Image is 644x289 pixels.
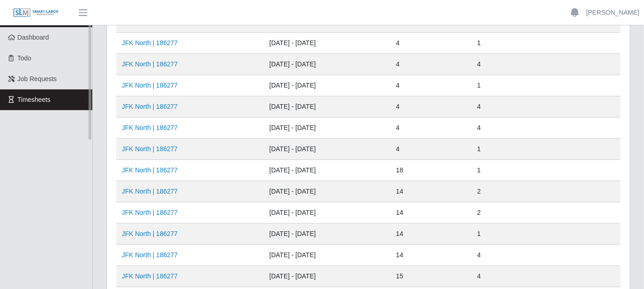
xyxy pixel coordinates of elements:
[471,224,620,245] td: 1
[391,54,472,75] td: 4
[391,33,472,54] td: 4
[264,54,391,75] td: [DATE] - [DATE]
[122,272,178,280] a: JFK North | 186277
[264,266,391,287] td: [DATE] - [DATE]
[264,224,391,245] td: [DATE] - [DATE]
[391,202,472,224] td: 14
[391,245,472,266] td: 14
[264,33,391,54] td: [DATE] - [DATE]
[264,139,391,160] td: [DATE] - [DATE]
[391,224,472,245] td: 14
[18,75,57,83] span: Job Requests
[471,54,620,75] td: 4
[18,96,51,103] span: Timesheets
[391,96,472,118] td: 4
[471,75,620,96] td: 1
[471,96,620,118] td: 4
[122,230,178,237] a: JFK North | 186277
[13,8,59,18] img: SLM Logo
[391,266,472,287] td: 15
[122,103,178,110] a: JFK North | 186277
[264,160,391,181] td: [DATE] - [DATE]
[122,166,178,174] a: JFK North | 186277
[391,160,472,181] td: 18
[122,145,178,153] a: JFK North | 186277
[122,39,178,47] a: JFK North | 186277
[471,266,620,287] td: 4
[122,188,178,195] a: JFK North | 186277
[122,82,178,89] a: JFK North | 186277
[391,75,472,96] td: 4
[122,209,178,216] a: JFK North | 186277
[264,245,391,266] td: [DATE] - [DATE]
[122,60,178,68] a: JFK North | 186277
[264,75,391,96] td: [DATE] - [DATE]
[471,118,620,139] td: 4
[264,181,391,202] td: [DATE] - [DATE]
[122,124,178,131] a: JFK North | 186277
[391,118,472,139] td: 4
[18,34,49,41] span: Dashboard
[18,54,31,62] span: Todo
[471,202,620,224] td: 2
[264,118,391,139] td: [DATE] - [DATE]
[264,202,391,224] td: [DATE] - [DATE]
[471,245,620,266] td: 4
[391,139,472,160] td: 4
[122,251,178,259] a: JFK North | 186277
[471,160,620,181] td: 1
[471,139,620,160] td: 1
[471,181,620,202] td: 2
[391,181,472,202] td: 14
[586,8,639,18] a: [PERSON_NAME]
[264,96,391,118] td: [DATE] - [DATE]
[471,33,620,54] td: 1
